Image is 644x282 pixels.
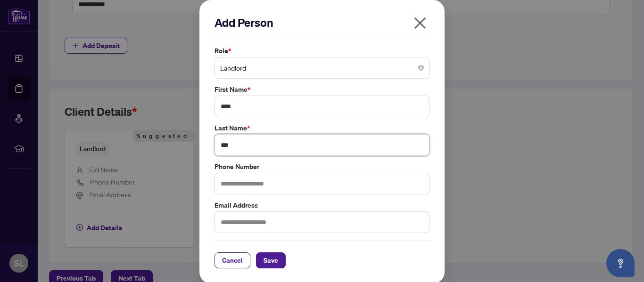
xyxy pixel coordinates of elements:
button: Save [256,252,286,268]
button: Cancel [215,252,250,268]
label: Phone Number [215,161,429,172]
span: Landlord [220,59,424,77]
label: Role [215,46,429,56]
span: close-circle [418,65,424,71]
span: close [413,16,428,31]
label: Email Address [215,200,429,210]
label: First Name [215,84,429,95]
button: Open asap [606,249,635,277]
span: Cancel [222,253,243,268]
label: Last Name [215,123,429,133]
span: Save [264,253,278,268]
h2: Add Person [215,15,429,30]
